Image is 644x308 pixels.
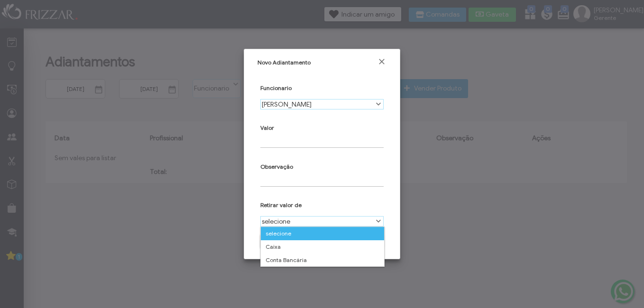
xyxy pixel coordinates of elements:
[261,100,373,109] label: [PERSON_NAME]
[260,124,384,131] h4: Valor
[258,59,311,66] span: Novo Adiantamento
[261,217,373,226] label: selecione
[260,201,384,208] h4: Retirar valor de
[260,84,384,91] h4: Funcionario
[261,240,384,254] li: Caixa
[261,227,384,240] li: selecione
[377,57,386,66] a: Fechar
[261,254,384,267] li: Conta Bancária
[260,163,384,170] h4: Observação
